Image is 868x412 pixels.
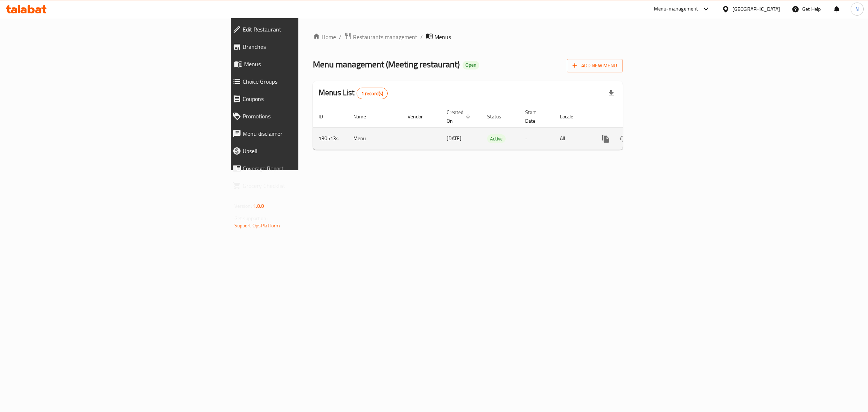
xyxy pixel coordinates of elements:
h2: Menus List [319,87,388,99]
span: Add New Menu [573,61,617,70]
span: Version: [234,201,252,211]
a: Restaurants management [344,32,417,42]
span: ID [319,112,332,121]
span: Menu management ( Meeting restaurant ) [313,56,460,72]
a: Grocery Checklist [227,177,376,194]
span: Open [463,62,479,68]
th: Actions [591,106,672,128]
a: Promotions [227,108,376,125]
span: Vendor [408,112,432,121]
div: Open [463,61,479,70]
span: Upsell [243,147,370,155]
a: Support.OpsPlatform [234,221,280,230]
button: more [597,130,614,147]
td: All [554,127,591,150]
span: [DATE] [447,134,461,143]
a: Upsell [227,142,376,160]
a: Coverage Report [227,160,376,177]
span: Status [487,112,511,121]
span: Start Date [525,108,545,125]
span: Coverage Report [243,164,370,173]
a: Edit Restaurant [227,21,376,38]
span: Active [487,135,506,143]
span: Promotions [243,112,370,121]
nav: breadcrumb [313,32,623,42]
div: Active [487,134,506,143]
span: Get support on: [234,214,268,223]
span: 1.0.0 [253,201,264,211]
a: Coupons [227,90,376,108]
a: Menus [227,55,376,73]
a: Choice Groups [227,73,376,90]
span: Coupons [243,94,370,103]
div: [GEOGRAPHIC_DATA] [732,5,780,13]
button: Change Status [614,130,632,147]
a: Branches [227,38,376,55]
span: Branches [243,42,370,51]
a: Menu disclaimer [227,125,376,142]
div: Menu-management [654,5,698,13]
span: Choice Groups [243,77,370,86]
div: Total records count [357,88,388,99]
span: 1 record(s) [357,90,388,97]
span: Grocery Checklist [243,181,370,190]
span: Name [353,112,375,121]
span: Menu disclaimer [243,129,370,138]
span: Restaurants management [353,33,417,41]
table: enhanced table [313,106,672,150]
span: Menus [244,60,370,68]
span: Menus [434,33,451,41]
span: Created On [447,108,473,125]
div: Export file [603,85,620,102]
span: Locale [560,112,583,121]
span: Edit Restaurant [243,25,370,34]
li: / [420,33,423,41]
td: - [519,127,554,150]
span: N [855,5,859,13]
button: Add New Menu [567,59,623,72]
